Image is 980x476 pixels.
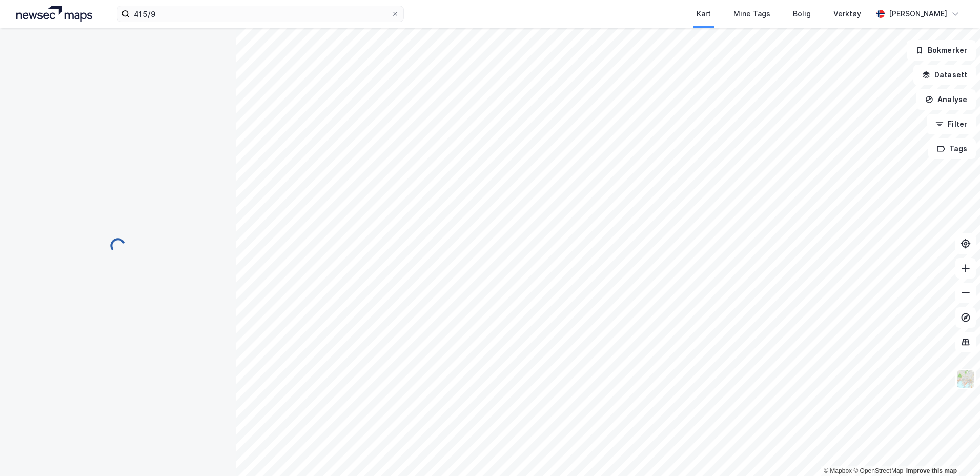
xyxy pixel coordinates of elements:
[907,40,976,61] button: Bokmerker
[928,138,976,159] button: Tags
[16,6,92,22] img: logo.a4113a55bc3d86da70a041830d287a7e.svg
[733,8,770,20] div: Mine Tags
[889,8,947,20] div: [PERSON_NAME]
[929,427,980,476] iframe: Chat Widget
[824,467,852,474] a: Mapbox
[927,114,976,134] button: Filter
[906,467,957,474] a: Improve this map
[110,237,126,254] img: spinner.a6d8c91a73a9ac5275cf975e30b51cfb.svg
[130,6,391,22] input: Søk på adresse, matrikkel, gårdeiere, leietakere eller personer
[916,89,976,110] button: Analyse
[697,8,711,20] div: Kart
[929,427,980,476] div: Kontrollprogram for chat
[833,8,861,20] div: Verktøy
[853,467,903,474] a: OpenStreetMap
[913,65,976,85] button: Datasett
[956,369,975,389] img: Z
[793,8,811,20] div: Bolig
